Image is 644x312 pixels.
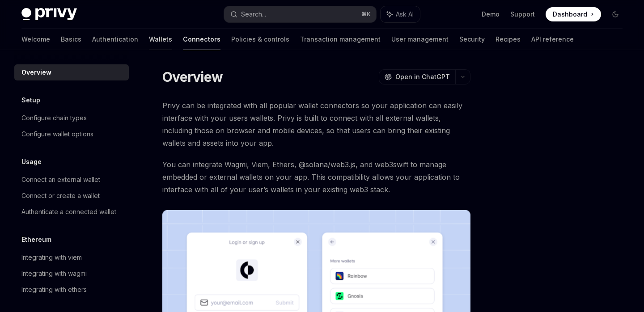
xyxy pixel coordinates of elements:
a: Configure wallet options [14,126,129,142]
span: Privy can be integrated with all popular wallet connectors so your application can easily interfa... [162,99,470,149]
div: Authenticate a connected wallet [21,207,116,217]
div: Overview [21,67,51,78]
div: Search... [241,9,266,20]
span: Ask AI [396,10,414,19]
button: Search...⌘K [224,6,376,22]
a: Wallets [149,29,172,50]
h5: Setup [21,95,40,105]
a: User management [391,29,449,50]
a: Connect or create a wallet [14,188,129,204]
a: Transaction management [300,29,381,50]
a: Authenticate a connected wallet [14,204,129,220]
a: Integrating with viem [14,249,129,266]
a: Connect an external wallet [14,172,129,188]
a: Policies & controls [231,29,289,50]
a: Connectors [183,29,220,50]
a: Overview [14,64,129,80]
button: Toggle dark mode [608,7,623,21]
a: Dashboard [546,7,601,21]
span: You can integrate Wagmi, Viem, Ethers, @solana/web3.js, and web3swift to manage embedded or exter... [162,158,470,196]
h5: Usage [21,156,42,167]
a: Security [459,29,485,50]
a: Configure chain types [14,110,129,126]
h5: Ethereum [21,234,51,245]
a: Integrating with ethers [14,282,129,298]
a: Welcome [21,29,50,50]
button: Open in ChatGPT [379,69,455,84]
div: Connect or create a wallet [21,190,100,201]
div: Configure wallet options [21,129,93,139]
div: Integrating with ethers [21,284,87,295]
div: Integrating with viem [21,252,82,263]
button: Ask AI [381,6,420,22]
img: dark logo [21,8,77,21]
a: Authentication [92,29,138,50]
a: API reference [531,29,574,50]
span: Open in ChatGPT [395,72,450,81]
div: Configure chain types [21,113,87,123]
a: Basics [61,29,81,50]
div: Integrating with wagmi [21,268,87,279]
a: Demo [482,10,500,19]
span: Dashboard [553,10,587,19]
span: ⌘ K [361,11,371,18]
div: Connect an external wallet [21,174,100,185]
a: Support [510,10,535,19]
h1: Overview [162,69,223,85]
a: Integrating with wagmi [14,266,129,282]
a: Recipes [496,29,521,50]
